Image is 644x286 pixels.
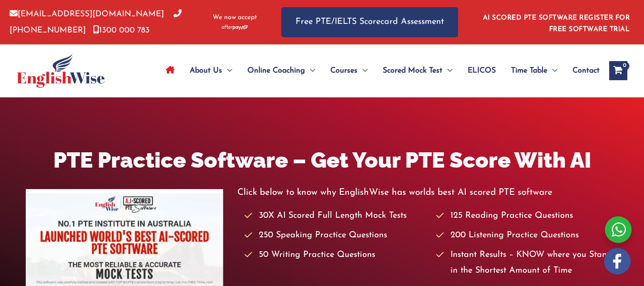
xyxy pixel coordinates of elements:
[547,54,557,87] span: Menu Toggle
[436,247,618,279] li: Instant Results – KNOW where you Stand in the Shortest Amount of Time
[609,61,627,80] a: View Shopping Cart, empty
[10,10,182,34] a: [PHONE_NUMBER]
[247,54,305,87] span: Online Coaching
[305,54,315,87] span: Menu Toggle
[477,7,634,38] aside: Header Widget 1
[436,228,618,244] li: 200 Listening Practice Questions
[468,54,496,87] span: ELICOS
[436,208,618,224] li: 125 Reading Practice Questions
[190,54,222,87] span: About Us
[222,25,248,30] img: Afterpay-Logo
[245,247,427,263] li: 50 Writing Practice Questions
[375,54,460,87] a: Scored Mock TestMenu Toggle
[17,53,105,88] img: cropped-ew-logo
[237,185,618,201] p: Click below to know why EnglishWise has worlds best AI scored PTE software
[10,10,164,18] a: [EMAIL_ADDRESS][DOMAIN_NAME]
[26,145,618,175] h1: PTE Practice Software – Get Your PTE Score With AI
[442,54,452,87] span: Menu Toggle
[503,54,565,87] a: Time TableMenu Toggle
[222,54,232,87] span: Menu Toggle
[240,54,323,87] a: Online CoachingMenu Toggle
[358,54,368,87] span: Menu Toggle
[281,7,458,37] a: Free PTE/IELTS Scorecard Assessment
[565,54,600,87] a: Contact
[460,54,503,87] a: ELICOS
[323,54,375,87] a: CoursesMenu Toggle
[213,13,257,22] span: We now accept
[245,228,427,244] li: 250 Speaking Practice Questions
[511,54,547,87] span: Time Table
[245,208,427,224] li: 30X AI Scored Full Length Mock Tests
[604,248,631,275] img: white-facebook.png
[483,14,630,33] a: AI SCORED PTE SOFTWARE REGISTER FOR FREE SOFTWARE TRIAL
[93,26,150,34] a: 1300 000 783
[572,54,600,87] span: Contact
[182,54,240,87] a: About UsMenu Toggle
[158,54,600,87] nav: Site Navigation: Main Menu
[330,54,358,87] span: Courses
[383,54,442,87] span: Scored Mock Test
